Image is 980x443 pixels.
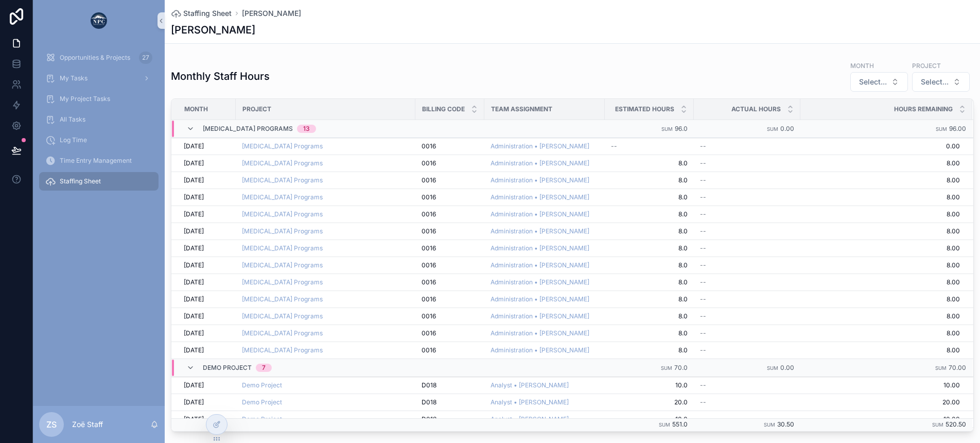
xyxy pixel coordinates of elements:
span: 8.00 [801,278,960,286]
a: Administration • [PERSON_NAME] [491,278,599,286]
a: [MEDICAL_DATA] Programs [242,261,323,269]
a: [MEDICAL_DATA] Programs [242,193,409,201]
span: Demo Project [242,381,282,389]
span: Administration • [PERSON_NAME] [491,227,589,235]
span: My Tasks [60,74,87,82]
span: 8.00 [801,210,960,218]
a: Administration • [PERSON_NAME] [491,278,589,286]
span: 0016 [422,346,436,354]
a: Administration • [PERSON_NAME] [491,346,599,354]
a: 0016 [422,312,478,320]
span: Month [184,105,208,113]
span: D018 [422,415,436,423]
span: 0016 [422,210,436,218]
a: Administration • [PERSON_NAME] [491,193,599,201]
span: 8.00 [801,346,960,354]
a: [MEDICAL_DATA] Programs [242,176,409,184]
span: Administration • [PERSON_NAME] [491,295,589,303]
span: Administration • [PERSON_NAME] [491,176,589,184]
a: [MEDICAL_DATA] Programs [242,159,323,167]
a: [MEDICAL_DATA] Programs [242,312,323,320]
a: 8.0 [611,346,688,354]
span: Billing Code [422,105,465,113]
a: 8.0 [611,244,688,252]
button: Select Button [912,72,970,92]
a: Demo Project [242,381,409,389]
a: Opportunities & Projects27 [39,48,159,67]
span: Administration • [PERSON_NAME] [491,312,589,320]
span: -- [700,244,706,252]
a: -- [700,278,794,286]
a: Administration • [PERSON_NAME] [491,210,589,218]
span: Analyst • [PERSON_NAME] [491,381,569,389]
a: 10.00 [801,381,960,389]
a: [DATE] [184,210,230,218]
a: 0016 [422,142,478,150]
a: Administration • [PERSON_NAME] [491,312,599,320]
span: [DATE] [184,295,204,303]
span: 8.0 [611,193,688,201]
a: [MEDICAL_DATA] Programs [242,329,409,337]
a: Administration • [PERSON_NAME] [491,244,589,252]
span: 0016 [422,227,436,235]
span: 8.00 [801,176,960,184]
a: 8.00 [801,244,960,252]
a: [MEDICAL_DATA] Programs [242,295,323,303]
a: 20.00 [801,398,960,406]
span: [MEDICAL_DATA] Programs [242,176,323,184]
a: Administration • [PERSON_NAME] [491,244,599,252]
a: 0.00 [801,142,960,150]
a: [MEDICAL_DATA] Programs [242,244,323,252]
a: Analyst • [PERSON_NAME] [491,398,569,406]
a: [MEDICAL_DATA] Programs [242,261,409,269]
a: [MEDICAL_DATA] Programs [242,142,409,150]
a: [MEDICAL_DATA] Programs [242,227,323,235]
span: [PERSON_NAME] [242,8,301,19]
a: 8.00 [801,312,960,320]
button: Select Button [850,72,908,92]
span: [DATE] [184,329,204,337]
a: [DATE] [184,346,230,354]
a: [MEDICAL_DATA] Programs [242,142,323,150]
h1: [PERSON_NAME] [171,23,255,37]
a: 0016 [422,227,478,235]
a: [MEDICAL_DATA] Programs [242,295,409,303]
span: -- [700,193,706,201]
span: 8.00 [801,261,960,269]
span: Log Time [60,136,87,144]
span: 8.00 [801,227,960,235]
a: [MEDICAL_DATA] Programs [242,227,409,235]
span: Staffing Sheet [60,177,101,185]
span: My Project Tasks [60,95,110,103]
span: 8.0 [611,278,688,286]
label: Project [912,61,941,70]
span: 8.0 [611,329,688,337]
a: 8.0 [611,159,688,167]
span: -- [700,295,706,303]
span: 8.0 [611,261,688,269]
span: -- [700,415,706,423]
a: [MEDICAL_DATA] Programs [242,193,323,201]
a: 0016 [422,176,478,184]
a: [MEDICAL_DATA] Programs [242,159,409,167]
span: Hours Remaining [894,105,953,113]
span: Staffing Sheet [183,8,232,19]
span: [DATE] [184,244,204,252]
a: [MEDICAL_DATA] Programs [242,312,409,320]
a: [DATE] [184,278,230,286]
span: Opportunities & Projects [60,54,130,62]
a: -- [700,346,794,354]
a: 10.0 [611,381,688,389]
a: Demo Project [242,415,409,423]
a: Administration • [PERSON_NAME] [491,176,599,184]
